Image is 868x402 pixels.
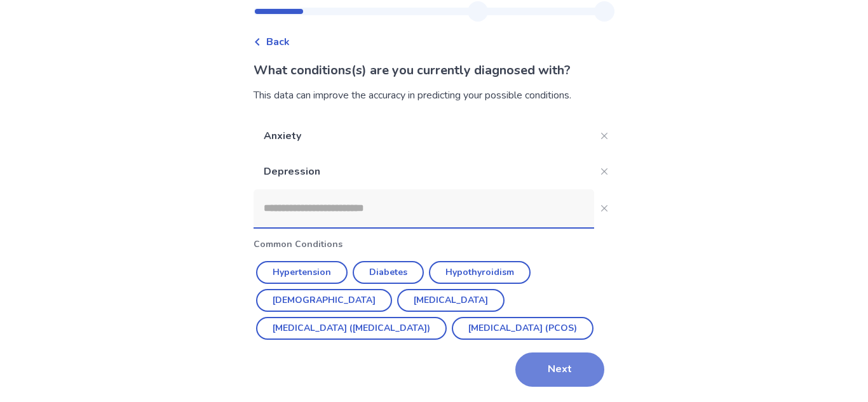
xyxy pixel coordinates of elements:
p: What conditions(s) are you currently diagnosed with? [254,61,614,80]
p: Depression [254,154,594,189]
span: Back [266,34,290,50]
p: Anxiety [254,118,594,154]
p: Common Conditions [254,238,614,251]
button: Next [515,352,604,387]
button: Close [594,161,614,182]
button: [DEMOGRAPHIC_DATA] [256,289,392,312]
button: Close [594,126,614,146]
input: Close [254,189,594,227]
button: Hypothyroidism [429,261,531,284]
button: Diabetes [353,261,424,284]
div: This data can improve the accuracy in predicting your possible conditions. [254,88,614,103]
button: [MEDICAL_DATA] [397,289,505,312]
button: Hypertension [256,261,348,284]
button: [MEDICAL_DATA] ([MEDICAL_DATA]) [256,317,447,340]
button: [MEDICAL_DATA] (PCOS) [452,317,593,340]
button: Close [594,198,614,218]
